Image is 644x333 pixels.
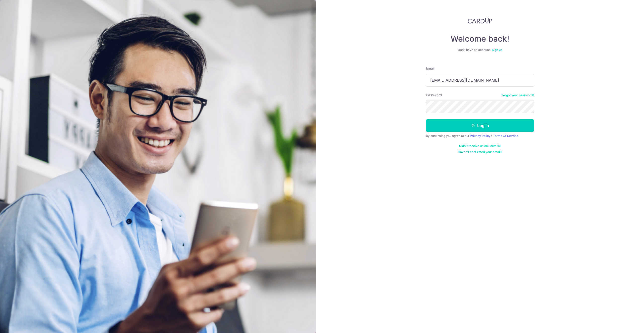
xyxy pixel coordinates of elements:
[458,150,502,154] a: Haven't confirmed your email?
[426,93,442,98] label: Password
[459,144,501,148] a: Didn't receive unlock details?
[426,66,434,71] label: Email
[426,74,534,86] input: Enter your Email
[426,119,534,132] button: Log in
[426,48,534,52] div: Don’t have an account?
[492,48,502,52] a: Sign up
[426,34,534,44] h4: Welcome back!
[501,93,534,97] a: Forgot your password?
[470,134,491,138] a: Privacy Policy
[493,134,518,138] a: Terms Of Service
[426,134,534,138] div: By continuing you agree to our &
[468,18,492,24] img: CardUp Logo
